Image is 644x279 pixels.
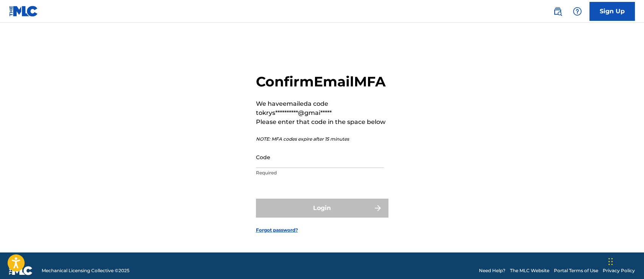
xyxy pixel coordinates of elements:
[603,267,635,274] a: Privacy Policy
[256,73,388,90] h2: Confirm Email MFA
[479,267,505,274] a: Need Help?
[550,4,565,19] a: Public Search
[554,267,598,274] a: Portal Terms of Use
[510,267,549,274] a: The MLC Website
[589,2,635,21] a: Sign Up
[256,169,384,176] p: Required
[570,4,585,19] div: Help
[9,266,33,275] img: logo
[553,7,562,16] img: search
[256,136,388,143] p: NOTE: MFA codes expire after 15 minutes
[256,227,298,234] a: Forgot password?
[256,118,388,127] p: Please enter that code in the space below
[9,6,38,17] img: MLC Logo
[608,250,613,273] div: Drag
[42,267,129,274] span: Mechanical Licensing Collective © 2025
[606,243,644,279] iframe: Chat Widget
[573,7,582,16] img: help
